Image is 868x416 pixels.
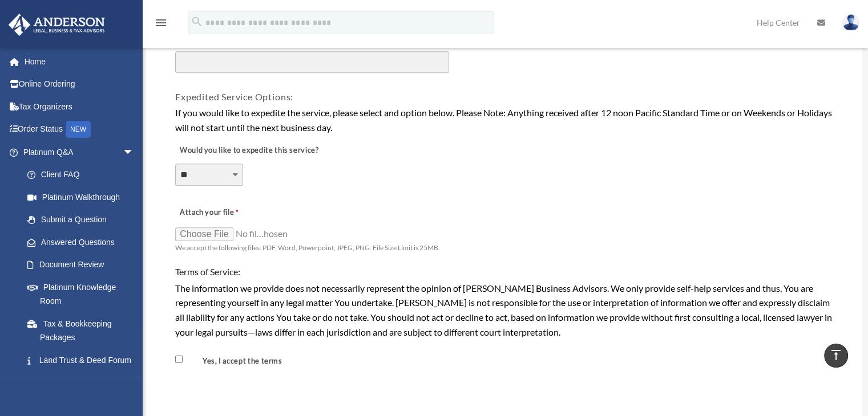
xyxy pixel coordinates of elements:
a: Portal Feedback [16,372,151,394]
div: The information we provide does not necessarily represent the opinion of [PERSON_NAME] Business A... [175,281,833,339]
span: Expedited Service Options: [175,91,293,102]
i: menu [154,16,168,30]
a: Submit a Question [16,209,151,231]
label: Would you like to expedite this service? [175,142,321,158]
a: vertical_align_top [824,344,848,368]
a: Tax & Bookkeeping Packages [16,312,151,349]
a: Order StatusNEW [8,118,151,141]
label: Yes, I accept the terms [185,356,286,367]
a: Platinum Knowledge Room [16,276,151,312]
a: Client FAQ [16,164,151,186]
a: Tax Organizers [8,95,151,118]
img: User Pic [842,14,859,31]
a: Answered Questions [16,231,151,254]
a: Land Trust & Deed Forum [16,349,151,372]
a: Online Ordering [8,73,151,96]
i: vertical_align_top [829,348,843,362]
div: If you would like to expedite the service, please select and option below. Please Note: Anything ... [175,105,833,134]
a: Platinum Q&Aarrow_drop_down [8,141,151,164]
span: arrow_drop_down [123,141,146,164]
a: Platinum Walkthrough [16,186,151,209]
a: menu [154,20,168,30]
a: Home [8,50,151,73]
h4: Terms of Service: [175,266,833,278]
a: Document Review [16,254,146,276]
img: Anderson Advisors Platinum Portal [5,14,108,36]
span: We accept the following files: PDF, Word, Powerpoint, JPEG, PNG. File Size Limit is 25MB. [175,243,440,252]
label: Attach your file [175,205,289,221]
i: search [191,15,203,28]
div: NEW [66,121,91,138]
